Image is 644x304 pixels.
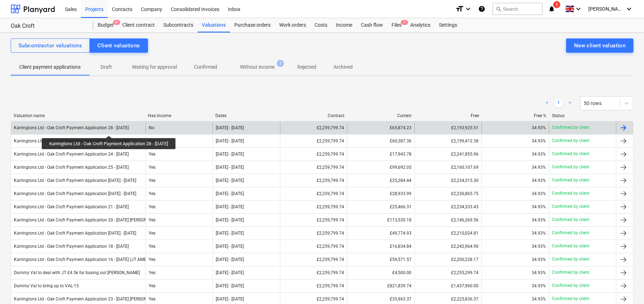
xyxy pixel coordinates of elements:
[414,280,481,292] div: £1,437,960.00
[216,257,244,262] div: [DATE] - [DATE]
[350,113,412,118] div: Current
[347,188,414,199] div: £28,933.99
[464,5,472,13] i: keyboard_arrow_down
[145,254,213,265] div: Yes
[532,138,546,143] div: 34.93%
[414,227,481,239] div: £2,210,024.81
[414,175,481,186] div: £2,234,515.30
[347,175,414,186] div: £25,284.44
[280,254,347,265] div: £2,259,799.74
[625,5,633,13] i: keyboard_arrow_down
[98,63,115,71] p: Draft
[552,283,589,289] p: Confirmed by client
[216,297,244,302] div: [DATE] - [DATE]
[608,270,644,304] div: Chat Widget
[496,6,501,12] span: search
[145,122,213,133] div: No
[552,151,589,157] p: Confirmed by client
[216,165,244,170] div: [DATE] - [DATE]
[566,38,633,53] button: New client valuation
[280,241,347,252] div: £2,259,799.74
[414,254,481,265] div: £2,200,228.17
[216,231,244,236] div: [DATE] - [DATE]
[552,269,589,276] p: Confirmed by client
[198,18,230,32] div: Valuations
[14,244,129,249] div: Karringtons Ltd - Oak Croft Payment Application 18 - [DATE]
[414,135,481,147] div: £2,199,412.38
[280,267,347,278] div: £2,259,799.74
[553,1,560,8] span: 1
[14,270,140,275] div: Dummy Val to deal with JT £4.5k for basing out [PERSON_NAME]
[216,204,244,209] div: [DATE] - [DATE]
[532,231,546,236] div: 34.93%
[414,122,481,133] div: £2,193,925.51
[280,175,347,186] div: £2,259,799.74
[552,177,589,183] p: Confirmed by client
[280,227,347,239] div: £2,259,799.74
[548,5,555,13] i: notifications
[118,18,159,32] a: Client contract
[552,164,589,170] p: Confirmed by client
[145,135,213,147] div: Yes
[435,18,461,32] a: Settings
[347,201,414,213] div: £25,466.31
[532,178,546,183] div: 34.93%
[554,99,563,108] a: Page 1 is your current page
[552,204,589,210] p: Confirmed by client
[145,175,213,186] div: Yes
[455,5,464,13] i: format_size
[552,138,589,144] p: Confirmed by client
[216,217,244,222] div: [DATE] - [DATE]
[414,148,481,160] div: £2,241,855.96
[145,214,213,226] div: Yes
[14,191,136,196] div: Karringtons Ltd - Oak Croft Payment Application [DATE] - [DATE]
[14,297,162,302] div: Karringtons Ltd - Oak Croft Payment Application 23 - [DATE] [PERSON_NAME]
[240,63,275,71] p: Without income
[347,162,414,173] div: £99,692.05
[387,18,406,32] div: Files
[357,18,387,32] a: Cash flow
[14,113,142,118] div: Valuation name
[145,162,213,173] div: Yes
[347,214,414,226] div: £113,530.18
[90,38,148,53] button: Client valuations
[148,113,210,118] div: Has income
[414,241,481,252] div: £2,242,964.90
[283,113,344,118] div: Contract
[216,270,244,275] div: [DATE] - [DATE]
[14,165,129,170] div: Karringtons Ltd - Oak Croft Payment Application 25 - [DATE]
[478,5,485,13] i: Knowledge base
[280,214,347,226] div: £2,259,799.74
[277,60,284,67] span: 1
[275,18,310,32] a: Work orders
[145,241,213,252] div: Yes
[417,113,479,118] div: Free
[532,165,546,170] div: 34.93%
[280,122,347,133] div: £2,259,799.74
[532,191,546,196] div: 34.93%
[280,162,347,173] div: £2,259,799.74
[280,148,347,160] div: £2,259,799.74
[414,162,481,173] div: £2,160,107.69
[145,227,213,239] div: Yes
[552,217,589,223] p: Confirmed by client
[280,135,347,147] div: £2,259,799.74
[552,113,613,118] div: Status
[194,63,217,71] p: Confirmed
[332,18,357,32] a: Income
[414,267,481,278] div: £2,255,299.74
[19,41,82,50] div: Subcontractor valuations
[14,257,156,262] div: Karringtons Ltd - Oak Croft Payment Application 16 - [DATE] (JT AMENDS)
[574,5,583,13] i: keyboard_arrow_down
[145,148,213,160] div: Yes
[145,267,213,278] div: Yes
[532,257,546,262] div: 34.93%
[216,244,244,249] div: [DATE] - [DATE]
[552,243,589,249] p: Confirmed by client
[216,152,244,157] div: [DATE] - [DATE]
[532,125,546,130] div: 34.93%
